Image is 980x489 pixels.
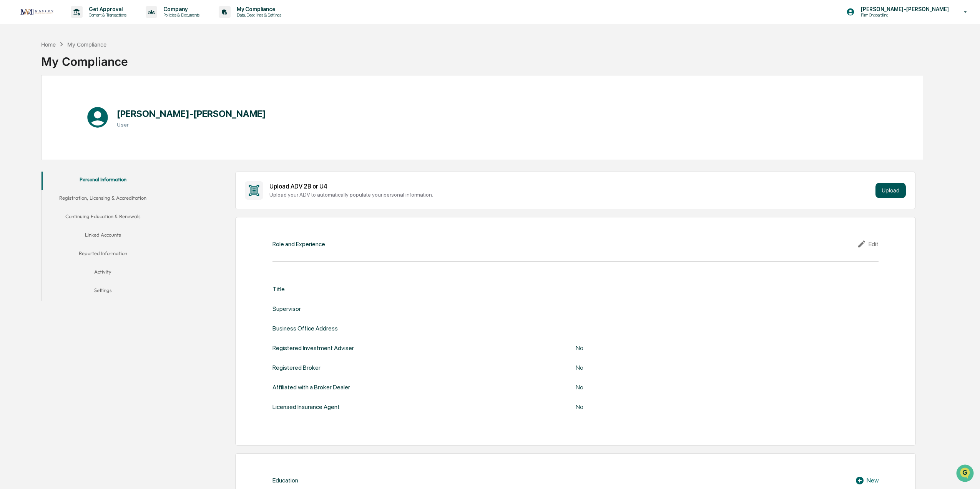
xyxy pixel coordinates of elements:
div: 🖐️ [8,98,14,104]
div: No [576,384,768,391]
p: Data, Deadlines & Settings [231,12,285,18]
div: 🗄️ [56,98,62,104]
div: Registered Investment Adviser [272,344,354,352]
div: Upload ADV 2B or U4 [269,183,872,190]
div: Title [272,285,285,293]
p: Get Approval [83,6,130,12]
div: Business Office Address [272,325,338,332]
button: Start new chat [131,61,140,70]
div: My Compliance [41,48,128,68]
button: Continuing Education & Renewals [42,209,164,227]
button: Activity [42,264,164,282]
button: Personal Information [42,172,164,190]
div: Affiliated with a Broker Dealer [272,384,350,391]
h1: [PERSON_NAME]-[PERSON_NAME] [117,108,266,119]
p: Company [157,6,203,12]
p: My Compliance [231,6,285,12]
h3: User [117,122,266,128]
div: Registered Broker [272,364,321,371]
div: Home [41,41,56,48]
span: Data Lookup [15,112,48,119]
div: secondary tabs example [42,172,164,301]
div: 🔎 [8,112,14,118]
div: Upload your ADV to automatically populate your personal information. [269,192,872,198]
button: Linked Accounts [42,227,164,245]
span: Pylon [76,130,93,136]
div: No [576,364,768,371]
div: Role and Experience [272,240,325,248]
img: logo [18,7,55,17]
div: No [576,344,768,352]
div: My Compliance [67,41,106,48]
a: 🖐️Preclearance [5,94,53,108]
div: Supervisor [272,305,301,312]
div: We're available if you need us! [26,67,97,73]
a: 🔎Data Lookup [5,108,51,122]
img: 1746055101610-c473b297-6a78-478c-a979-82029cc54cd1 [8,59,22,73]
div: Education [272,477,298,484]
div: Start new chat [26,59,126,67]
p: Content & Transactions [83,12,130,18]
p: Policies & Documents [157,12,203,18]
button: Upload [875,183,906,198]
div: New [855,476,879,485]
button: Reported Information [42,245,164,264]
button: Registration, Licensing & Accreditation [42,190,164,209]
div: No [576,403,768,411]
p: Firm Onboarding [855,12,930,18]
a: Powered byPylon [54,130,93,136]
p: [PERSON_NAME]-[PERSON_NAME] [855,6,953,12]
button: Settings [42,282,164,301]
a: 🗄️Attestations [53,94,98,108]
p: How can we help? [8,16,140,28]
iframe: Open customer support [955,464,976,484]
div: Licensed Insurance Agent [272,403,340,411]
div: Edit [857,239,879,249]
span: Attestations [63,97,95,105]
span: Preclearance [15,97,50,105]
